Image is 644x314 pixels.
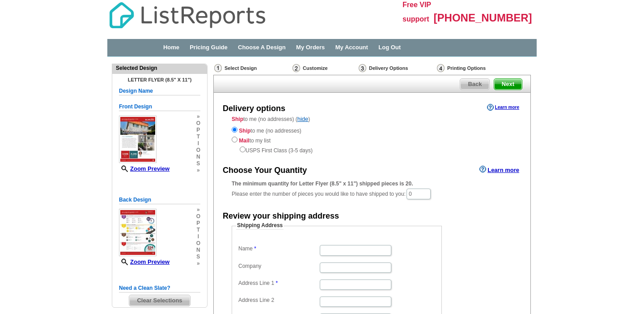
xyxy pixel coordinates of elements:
span: o [196,147,200,154]
div: Review your shipping address [223,211,339,222]
span: i [196,140,200,147]
span: o [196,213,200,220]
span: » [196,167,200,174]
a: Learn more [487,104,519,111]
a: Home [163,44,179,51]
span: p [196,220,200,227]
div: Customize [292,64,358,73]
div: Please enter the number of pieces you would like to have shipped to you: [232,180,513,200]
h5: Design Name [119,87,200,95]
h5: Front Design [119,103,200,111]
span: » [196,113,200,120]
div: Selected Design [112,64,207,72]
div: Choose Your Quantity [223,165,307,176]
span: » [196,260,200,267]
img: Select Design [214,64,222,72]
div: The minimum quantity for Letter Flyer (8.5" x 11") shipped pieces is 20. [232,180,513,188]
span: [PHONE_NUMBER] [434,12,532,24]
a: Back [460,78,490,90]
span: n [196,154,200,160]
a: Pricing Guide [190,44,228,51]
h4: Letter Flyer (8.5" x 11") [119,77,200,82]
img: Customize [292,64,300,72]
div: Printing Options [436,64,516,73]
span: » [196,206,200,213]
a: My Orders [296,44,325,51]
a: Choose A Design [238,44,286,51]
label: Address Line 1 [238,280,319,287]
a: My Account [335,44,368,51]
h5: Back Design [119,196,200,204]
span: Clear Selections [129,295,190,306]
legend: Shipping Address [236,222,284,230]
span: i [196,233,200,240]
div: USPS First Class (3-5 days) [232,145,513,155]
a: Zoom Preview [119,258,169,265]
span: Free VIP support [402,1,431,23]
span: Back [460,79,489,90]
span: t [196,227,200,233]
span: s [196,160,200,167]
img: Delivery Options [359,64,366,72]
img: Printing Options & Summary [437,64,445,72]
div: Delivery options [223,103,285,115]
img: small-thumb.jpg [119,116,157,163]
span: p [196,127,200,133]
div: Select Design [213,64,292,75]
span: n [196,247,200,254]
strong: Ship [232,116,243,122]
a: Zoom Preview [119,165,169,172]
label: Name [238,245,319,253]
a: hide [297,116,309,122]
strong: Mail [239,138,249,144]
span: o [196,120,200,127]
a: Log Out [378,44,401,51]
h5: Need a Clean Slate? [119,284,200,292]
a: Learn more [479,166,519,173]
img: small-thumb.jpg [119,209,157,256]
strong: Ship [239,128,250,134]
label: Company [238,262,319,270]
div: to me (no addresses) to my list [232,125,513,155]
span: t [196,133,200,140]
div: Delivery Options [358,64,436,75]
div: to me (no addresses) ( ) [214,115,530,155]
span: o [196,240,200,247]
span: Next [494,79,522,90]
span: s [196,254,200,260]
label: Address Line 2 [238,297,319,304]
